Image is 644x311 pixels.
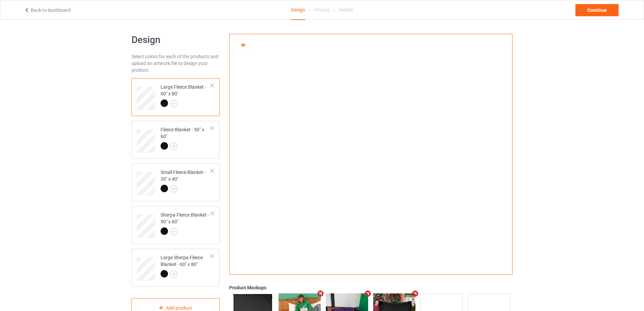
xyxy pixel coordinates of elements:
[24,7,71,13] a: Back to dashboard
[170,270,177,278] img: svg+xml;base64,PD94bWwgdmVyc2lvbj0iMS4wIiBlbmNvZGluZz0iVVRGLTgiPz4KPHN2ZyB3aWR0aD0iMjJweCIgaGVpZ2...
[291,0,305,20] div: Design
[132,78,220,116] div: Large Fleece Blanket - 60" x 80"
[132,163,220,201] div: Small Fleece Blanket - 30" x 40"
[161,126,211,149] div: Fleece Blanket - 50" x 60"
[161,212,211,235] div: Sherpa Fleece Blanket - 50" x 60"
[132,34,220,46] h1: Design
[170,142,177,150] img: svg+xml;base64,PD94bWwgdmVyc2lvbj0iMS4wIiBlbmNvZGluZz0iVVRGLTgiPz4KPHN2ZyB3aWR0aD0iMjJweCIgaGVpZ2...
[316,290,325,297] i: Remove mockup
[161,169,211,192] div: Small Fleece Blanket - 30" x 40"
[161,254,211,277] div: Large Sherpa Fleece Blanket - 60" x 80"
[161,84,211,107] div: Large Fleece Blanket - 60" x 80"
[229,284,512,291] div: Product Mockups
[132,206,220,244] div: Sherpa Fleece Blanket - 50" x 60"
[170,100,177,107] img: svg+xml;base64,PD94bWwgdmVyc2lvbj0iMS4wIiBlbmNvZGluZz0iVVRGLTgiPz4KPHN2ZyB3aWR0aD0iMjJweCIgaGVpZ2...
[364,290,372,297] i: Remove mockup
[170,228,177,235] img: svg+xml;base64,PD94bWwgdmVyc2lvbj0iMS4wIiBlbmNvZGluZz0iVVRGLTgiPz4KPHN2ZyB3aWR0aD0iMjJweCIgaGVpZ2...
[170,185,177,193] img: svg+xml;base64,PD94bWwgdmVyc2lvbj0iMS4wIiBlbmNvZGluZz0iVVRGLTgiPz4KPHN2ZyB3aWR0aD0iMjJweCIgaGVpZ2...
[411,290,419,297] i: Remove mockup
[339,0,353,19] div: Details
[132,53,220,73] div: Select colors for each of the products and upload an artwork file to design your product.
[132,121,220,159] div: Fleece Blanket - 50" x 60"
[315,0,329,19] div: Pricing
[132,249,220,287] div: Large Sherpa Fleece Blanket - 60" x 80"
[575,4,619,16] div: Continue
